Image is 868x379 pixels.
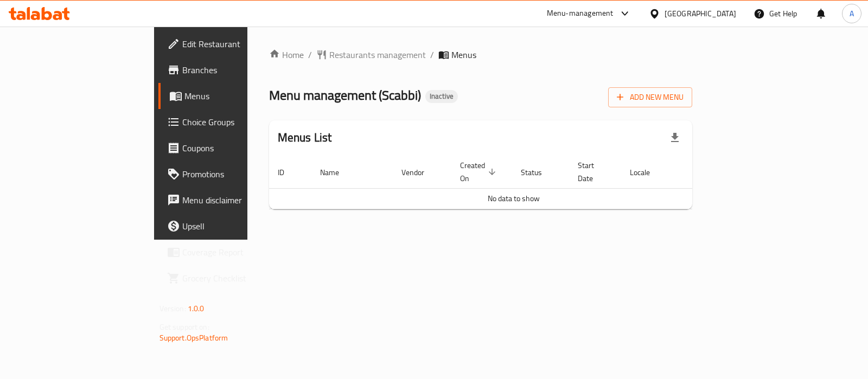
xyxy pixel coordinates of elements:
span: Upsell [182,220,290,233]
a: Edit Restaurant [158,31,299,57]
li: / [430,48,434,61]
span: Branches [182,63,290,76]
span: 1.0.0 [188,301,205,316]
span: A [850,8,854,20]
nav: breadcrumb [269,48,693,61]
span: Menus [451,48,476,61]
button: Add New Menu [608,87,692,107]
a: Branches [158,57,299,83]
span: Promotions [182,168,290,181]
th: Actions [677,156,758,189]
a: Menu disclaimer [158,187,299,213]
div: Inactive [425,90,458,103]
span: Locale [630,166,664,179]
span: Get support on: [159,320,209,334]
span: Edit Restaurant [182,37,290,50]
span: Created On [460,159,499,185]
span: Menu management ( Scabbi ) [269,83,421,107]
li: / [308,48,312,61]
a: Upsell [158,213,299,239]
div: Export file [662,125,688,151]
span: Restaurants management [329,48,426,61]
span: Coupons [182,142,290,155]
h2: Menus List [278,130,332,146]
a: Promotions [158,161,299,187]
div: Menu-management [547,7,614,20]
a: Grocery Checklist [158,265,299,291]
span: ID [278,166,298,179]
span: Menu disclaimer [182,194,290,207]
a: Choice Groups [158,109,299,135]
span: Add New Menu [617,91,684,104]
a: Support.OpsPlatform [159,331,228,345]
a: Menus [158,83,299,109]
div: [GEOGRAPHIC_DATA] [665,8,736,20]
span: Status [521,166,556,179]
span: Start Date [578,159,608,185]
span: Menus [184,89,290,102]
span: Name [320,166,353,179]
span: Choice Groups [182,115,290,129]
span: Vendor [401,166,438,179]
table: enhanced table [269,156,758,209]
a: Restaurants management [316,48,426,61]
span: Coverage Report [182,246,290,259]
span: Inactive [425,92,458,101]
a: Coupons [158,135,299,161]
span: Version: [159,301,186,316]
a: Coverage Report [158,239,299,265]
span: Grocery Checklist [182,272,290,285]
span: No data to show [488,191,540,205]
